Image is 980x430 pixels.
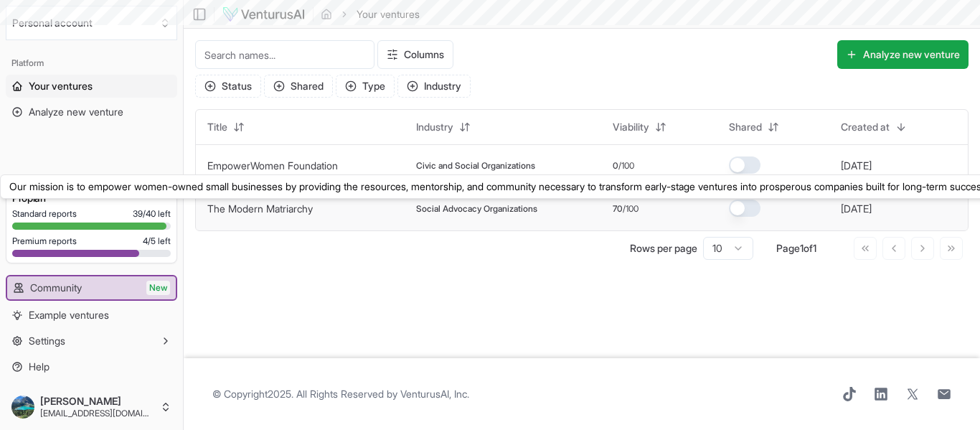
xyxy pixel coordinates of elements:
[604,116,675,139] button: Viability
[618,160,634,172] span: /100
[720,116,788,139] button: Shared
[416,160,535,172] span: Civic and Social Organizations
[416,203,537,215] span: Social Advocacy Organizations
[800,242,804,254] span: 1
[6,52,177,75] div: Platform
[6,101,177,123] a: Analyze new venture
[377,40,453,69] button: Columns
[613,120,649,134] span: Viability
[29,334,65,348] span: Settings
[207,159,338,172] a: EmpowerWomen Foundation
[11,396,34,419] img: ACg8ocKKisR3M9JTKe8m2KXlptEKaYuTUrmeo_OhKMt_nRidGOclFqVD=s96-c
[336,75,395,98] button: Type
[6,390,177,424] button: [PERSON_NAME][EMAIL_ADDRESS][DOMAIN_NAME]
[6,75,177,98] a: Your ventures
[195,75,261,98] button: Status
[207,202,313,215] a: The Modern Matriarchy
[30,281,82,295] span: Community
[264,75,333,98] button: Shared
[813,242,816,254] span: 1
[400,388,467,400] a: VenturusAI, Inc
[207,120,227,134] span: Title
[7,276,176,299] a: CommunityNew
[195,40,374,69] input: Search names...
[397,75,471,98] button: Industry
[12,208,77,220] span: Standard reports
[841,159,872,173] button: [DATE]
[613,160,618,172] span: 0
[29,105,123,119] span: Analyze new venture
[29,360,50,374] span: Help
[146,281,170,295] span: New
[841,120,890,134] span: Created at
[212,387,469,401] span: © Copyright 2025 . All Rights Reserved by .
[40,395,154,408] span: [PERSON_NAME]
[804,242,813,254] span: of
[416,120,453,134] span: Industry
[832,116,915,139] button: Created at
[207,159,338,173] button: EmpowerWomen Foundation
[133,208,171,220] span: 39 / 40 left
[6,329,177,352] button: Settings
[837,40,969,69] button: Analyze new venture
[407,116,479,139] button: Industry
[841,202,872,216] button: [DATE]
[6,304,177,327] a: Example ventures
[623,203,639,215] span: /100
[40,408,154,419] span: [EMAIL_ADDRESS][DOMAIN_NAME]
[199,116,253,139] button: Title
[630,241,697,256] p: Rows per page
[613,203,623,215] span: 70
[29,308,109,322] span: Example ventures
[12,235,77,247] span: Premium reports
[776,242,800,254] span: Page
[6,355,177,378] a: Help
[207,202,313,216] button: The Modern Matriarchy
[29,79,93,93] span: Your ventures
[143,235,171,247] span: 4 / 5 left
[729,120,762,134] span: Shared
